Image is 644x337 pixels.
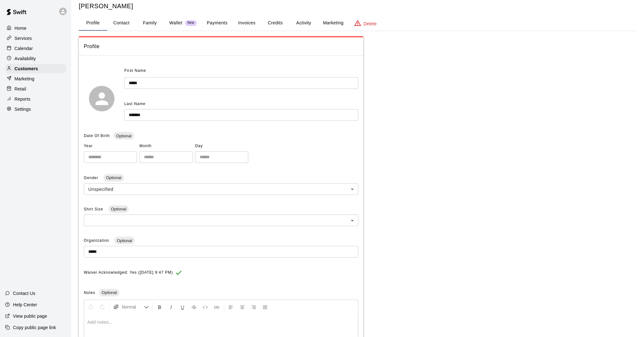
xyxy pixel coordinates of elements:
span: Optional [114,238,134,243]
p: Marketing [15,76,34,82]
p: Retail [15,86,26,92]
span: Notes [84,290,95,295]
p: Copy public page link [13,324,56,331]
a: Calendar [5,44,66,53]
button: Format Underline [177,301,188,313]
button: Right Align [248,301,259,313]
a: Availability [5,54,66,63]
span: Day [195,141,248,151]
p: Customers [15,66,38,72]
div: basic tabs example [79,16,636,31]
button: Insert Code [200,301,211,313]
button: Family [136,16,164,31]
p: View public page [13,313,47,319]
p: Help Center [13,302,37,308]
p: Contact Us [13,290,35,296]
button: Center Align [237,301,248,313]
button: Format Italics [166,301,176,313]
a: Services [5,34,66,43]
button: Payments [202,16,232,31]
span: New [185,21,197,25]
span: Month [139,141,193,151]
p: Home [15,25,27,31]
p: Settings [15,106,31,112]
span: Optional [103,175,124,180]
p: Services [15,35,32,41]
span: Waiver Acknowledged: Yes ([DATE] 9:47 PM) [84,268,173,278]
button: Format Strikethrough [189,301,199,313]
a: Customers [5,64,66,73]
span: Date Of Birth [84,134,110,138]
a: Retail [5,84,66,94]
a: Settings [5,104,66,114]
button: Insert Link [211,301,222,313]
a: Marketing [5,74,66,84]
a: Home [5,23,66,33]
a: Reports [5,94,66,104]
button: Redo [97,301,108,313]
span: Shirt Size [84,207,105,211]
button: Invoices [232,16,261,31]
button: Formatting Options [110,301,152,313]
span: Organization [84,238,110,243]
p: Calendar [15,45,33,52]
p: Availability [15,55,36,62]
span: Optional [108,207,129,211]
span: Optional [99,290,119,295]
span: Normal [122,304,144,310]
p: Delete [364,21,377,27]
span: Gender [84,176,100,180]
span: Year [84,141,137,151]
span: First Name [124,66,146,76]
span: Last Name [124,102,146,106]
h5: [PERSON_NAME] [79,2,636,10]
button: Marketing [318,16,349,31]
button: Credits [261,16,289,31]
button: Activity [289,16,318,31]
div: Unspecified [84,183,358,195]
button: Format Bold [154,301,165,313]
button: Justify Align [260,301,270,313]
button: Left Align [226,301,236,313]
p: Wallet [169,20,183,26]
button: Contact [107,16,136,31]
button: Undo [85,301,96,313]
span: Profile [84,42,358,51]
span: Optional [114,134,134,138]
p: Reports [15,96,30,102]
button: Profile [79,16,107,31]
